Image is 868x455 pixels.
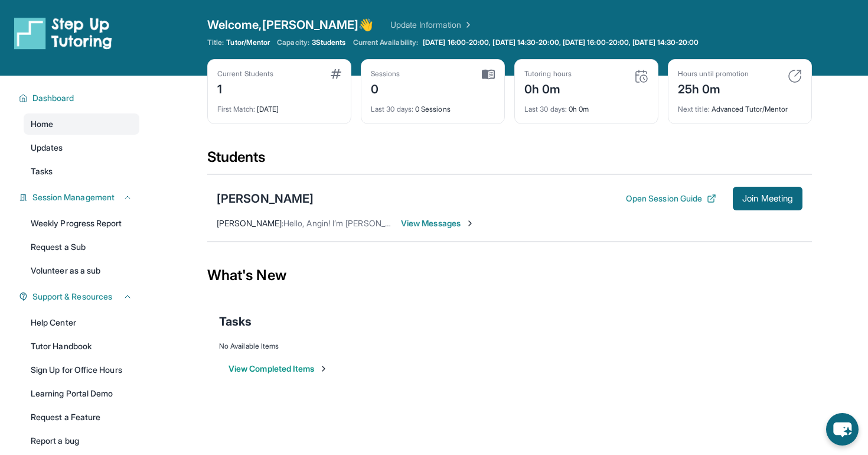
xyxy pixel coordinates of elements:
a: Tutor Handbook [24,336,139,357]
div: Current Students [217,69,273,79]
button: Support & Resources [28,291,132,303]
img: logo [14,17,112,50]
a: Tasks [24,161,139,182]
div: 0 Sessions [371,97,495,114]
img: card [482,69,495,80]
a: Learning Portal Demo [24,383,139,404]
div: 0h 0m [524,97,648,114]
div: Sessions [371,69,400,79]
img: card [634,69,648,83]
span: Support & Resources [32,291,112,303]
span: Current Availability: [353,38,418,47]
span: Next title : [678,105,710,113]
img: card [331,69,341,79]
span: Capacity: [277,38,309,47]
button: Session Management [28,191,132,203]
a: Help Center [24,312,139,333]
button: chat-button [826,413,859,446]
div: Students [207,148,812,174]
button: Open Session Guide [626,193,716,204]
a: Request a Feature [24,407,139,428]
a: Sign Up for Office Hours [24,359,139,381]
span: Join Meeting [742,195,793,202]
div: No Available Items [219,342,800,351]
span: Last 30 days : [371,105,413,113]
span: Tasks [31,165,53,177]
span: Last 30 days : [524,105,567,113]
span: 3 Students [312,38,346,47]
a: Home [24,113,139,135]
a: Weekly Progress Report [24,213,139,234]
div: [PERSON_NAME] [217,190,314,207]
span: Dashboard [32,92,74,104]
div: 0 [371,79,400,97]
span: Tutor/Mentor [226,38,270,47]
a: Request a Sub [24,236,139,258]
span: Session Management [32,191,115,203]
a: Updates [24,137,139,158]
img: Chevron-Right [465,219,475,228]
img: card [788,69,802,83]
span: Tasks [219,313,252,330]
button: Join Meeting [733,187,802,210]
a: Report a bug [24,430,139,451]
span: Welcome, [PERSON_NAME] 👋 [207,17,374,33]
span: Title: [207,38,224,47]
button: Dashboard [28,92,132,104]
div: 0h 0m [524,79,572,97]
div: Tutoring hours [524,69,572,79]
span: Updates [31,142,63,154]
span: View Messages [401,217,475,229]
a: [DATE] 16:00-20:00, [DATE] 14:30-20:00, [DATE] 16:00-20:00, [DATE] 14:30-20:00 [420,38,701,47]
img: Chevron Right [461,19,473,31]
a: Volunteer as a sub [24,260,139,281]
a: Update Information [390,19,473,31]
div: [DATE] [217,97,341,114]
div: Advanced Tutor/Mentor [678,97,802,114]
div: 1 [217,79,273,97]
span: [PERSON_NAME] : [217,218,283,228]
div: What's New [207,249,812,301]
span: First Match : [217,105,255,113]
span: [DATE] 16:00-20:00, [DATE] 14:30-20:00, [DATE] 16:00-20:00, [DATE] 14:30-20:00 [423,38,699,47]
div: 25h 0m [678,79,749,97]
div: Hours until promotion [678,69,749,79]
button: View Completed Items [229,363,328,375]
span: Home [31,118,53,130]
